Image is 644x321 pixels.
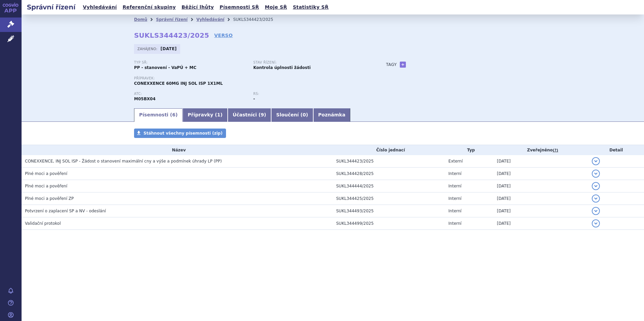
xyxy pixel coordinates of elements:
[81,3,119,12] a: Vyhledávání
[172,112,175,117] span: 6
[493,192,588,205] td: [DATE]
[25,196,74,201] span: Plné moci a pověření ZP
[253,65,311,70] strong: Kontrola úplnosti žádosti
[448,171,461,176] span: Interní
[592,194,600,203] button: detail
[448,184,461,188] span: Interní
[134,97,156,101] strong: DENOSUMAB
[333,205,445,217] td: SUKL344493/2025
[333,192,445,205] td: SUKL344425/2025
[448,209,461,213] span: Interní
[445,145,493,155] th: Typ
[333,180,445,192] td: SUKL344444/2025
[121,3,178,12] a: Referenční skupiny
[25,209,106,213] span: Potvrzení o zaplacení SP a NV - odeslání
[448,221,461,226] span: Interní
[156,17,188,22] a: Správní řízení
[448,159,462,164] span: Externí
[161,46,177,51] strong: [DATE]
[134,129,226,138] a: Stáhnout všechny písemnosti (zip)
[302,112,306,117] span: 0
[448,196,461,201] span: Interní
[263,3,289,12] a: Moje SŘ
[261,112,264,117] span: 9
[333,145,445,155] th: Číslo jednací
[180,3,216,12] a: Běžící lhůty
[25,171,67,176] span: Plné moci a pověření
[134,108,183,122] a: Písemnosti (6)
[134,31,209,39] strong: SUKLS344423/2025
[592,207,600,215] button: detail
[196,17,224,22] a: Vyhledávání
[218,3,261,12] a: Písemnosti SŘ
[333,155,445,168] td: SUKL344423/2025
[313,108,351,122] a: Poznámka
[143,131,223,136] span: Stáhnout všechny písemnosti (zip)
[25,221,61,226] span: Validační protokol
[333,217,445,230] td: SUKL344499/2025
[493,155,588,168] td: [DATE]
[493,168,588,180] td: [DATE]
[333,168,445,180] td: SUKL344428/2025
[134,81,223,86] span: CONEXXENCE 60MG INJ SOL ISP 1X1ML
[588,145,644,155] th: Detail
[214,32,233,39] a: VERSO
[233,14,282,25] li: SUKLS344423/2025
[592,170,600,178] button: detail
[183,108,227,122] a: Přípravky (1)
[25,184,67,188] span: Plné moci a pověření
[134,61,247,65] p: Typ SŘ:
[22,2,81,12] h2: Správní řízení
[253,97,255,101] strong: -
[592,157,600,165] button: detail
[291,3,330,12] a: Statistiky SŘ
[386,61,397,69] h3: Tagy
[25,159,222,164] span: CONEXXENCE, INJ SOL ISP - Žádost o stanovení maximální cny a výše a podmínek úhrady LP (PP)
[493,145,588,155] th: Zveřejněno
[493,217,588,230] td: [DATE]
[253,61,366,65] p: Stav řízení:
[271,108,313,122] a: Sloučení (0)
[553,148,558,153] abbr: (?)
[253,92,366,96] p: RS:
[592,182,600,190] button: detail
[134,92,247,96] p: ATC:
[22,145,333,155] th: Název
[228,108,271,122] a: Účastníci (9)
[134,17,147,22] a: Domů
[493,180,588,192] td: [DATE]
[493,205,588,217] td: [DATE]
[134,65,196,70] strong: PP - stanovení - VaPÚ + MC
[400,62,406,68] a: +
[134,76,373,80] p: Přípravek:
[137,46,159,51] span: Zahájeno:
[217,112,221,117] span: 1
[592,219,600,227] button: detail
